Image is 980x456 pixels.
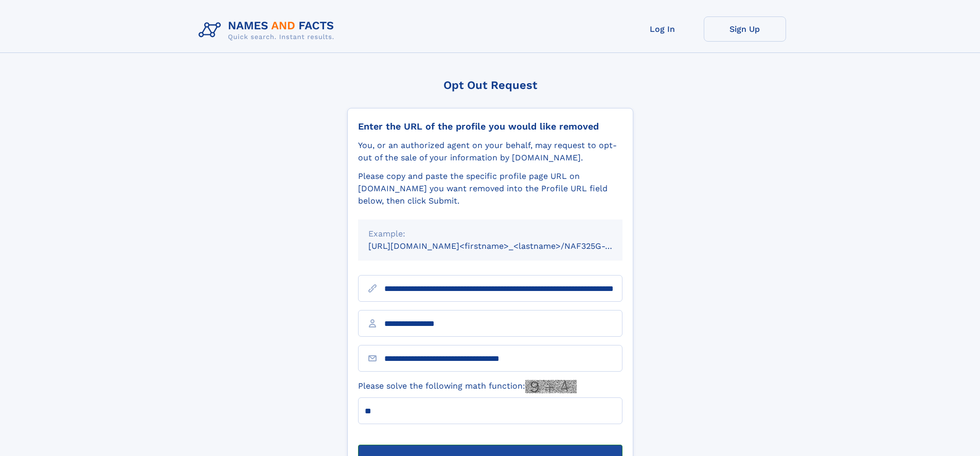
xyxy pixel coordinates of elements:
[358,380,577,393] label: Please solve the following math function:
[194,16,343,44] img: Logo Names and Facts
[358,139,622,164] div: You, or an authorized agent on your behalf, may request to opt-out of the sale of your informatio...
[621,16,704,42] a: Log In
[368,241,642,251] small: [URL][DOMAIN_NAME]<firstname>_<lastname>/NAF325G-xxxxxxxx
[368,228,612,240] div: Example:
[347,79,633,92] div: Opt Out Request
[358,121,622,132] div: Enter the URL of the profile you would like removed
[358,170,622,207] div: Please copy and paste the specific profile page URL on [DOMAIN_NAME] you want removed into the Pr...
[704,16,786,42] a: Sign Up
